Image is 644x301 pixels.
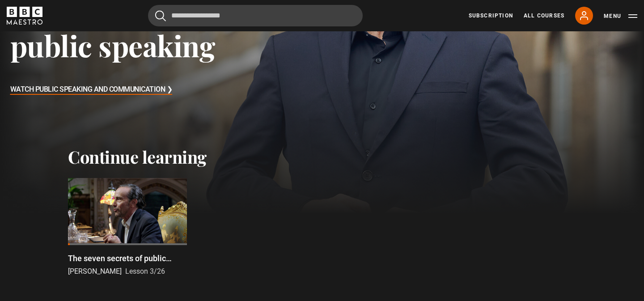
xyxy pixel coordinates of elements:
a: The seven secrets of public speaking [PERSON_NAME] Lesson 3/26 [68,178,187,277]
button: Toggle navigation [604,12,637,21]
a: All Courses [524,12,564,20]
svg: BBC Maestro [7,7,42,25]
span: [PERSON_NAME] [68,267,122,276]
h2: Continue learning [68,147,576,167]
p: The seven secrets of public speaking [68,252,187,264]
button: Submit the search query [155,10,166,21]
span: Lesson 3/26 [125,267,165,276]
input: Search [148,5,363,26]
a: Subscription [469,12,513,20]
h3: Watch Public Speaking and Communication ❯ [10,83,173,97]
